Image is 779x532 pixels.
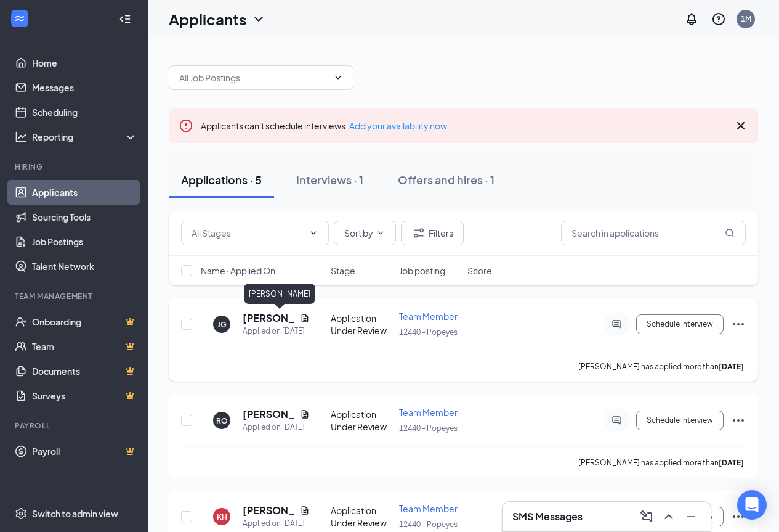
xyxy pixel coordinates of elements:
[32,254,137,279] a: Talent Network
[684,509,698,524] svg: Minimize
[733,118,748,133] svg: Cross
[399,311,458,322] span: Team Member
[401,221,464,245] button: Filter Filters
[243,421,310,433] div: Applied on [DATE]
[331,504,392,529] div: Application Under Review
[349,120,447,131] a: Add your availability now
[333,73,343,83] svg: ChevronDown
[15,420,135,431] div: Payroll
[32,309,137,334] a: OnboardingCrown
[32,229,137,254] a: Job Postings
[244,284,315,304] div: [PERSON_NAME]
[217,512,227,522] div: KH
[243,311,295,325] h5: [PERSON_NAME]
[216,415,228,426] div: RO
[659,507,679,526] button: ChevronUp
[243,504,295,517] h5: [PERSON_NAME]
[399,264,445,277] span: Job posting
[119,13,131,25] svg: Collapse
[14,12,26,25] svg: WorkstreamLogo
[32,131,138,143] div: Reporting
[32,75,137,100] a: Messages
[32,439,137,464] a: PayrollCrown
[399,327,458,337] span: 12440 - Popeyes
[201,264,275,277] span: Name · Applied On
[296,172,363,187] div: Interviews · 1
[684,12,699,27] svg: Notifications
[179,71,328,84] input: All Job Postings
[32,180,137,205] a: Applicants
[411,226,426,240] svg: Filter
[719,458,744,467] b: [DATE]
[309,228,318,238] svg: ChevronDown
[15,507,27,520] svg: Settings
[636,411,724,430] button: Schedule Interview
[243,517,310,530] div: Applied on [DATE]
[661,509,676,524] svg: ChevronUp
[331,264,355,277] span: Stage
[331,312,392,337] div: Application Under Review
[251,12,266,27] svg: ChevronDown
[725,228,735,238] svg: MagnifyingGlass
[15,162,135,172] div: Hiring
[609,415,624,425] svg: ActiveChat
[512,510,583,523] h3: SMS Messages
[201,120,447,131] span: Applicants can't schedule interviews.
[578,457,746,468] p: [PERSON_NAME] has applied more than .
[399,503,458,514] span: Team Member
[561,221,746,245] input: Search in applications
[300,505,310,515] svg: Document
[398,172,494,187] div: Offers and hires · 1
[331,408,392,433] div: Application Under Review
[737,490,767,520] div: Open Intercom Messenger
[334,221,396,245] button: Sort byChevronDown
[609,319,624,329] svg: ActiveChat
[15,291,135,301] div: Team Management
[243,325,310,337] div: Applied on [DATE]
[32,100,137,125] a: Scheduling
[399,520,458,529] span: 12440 - Popeyes
[731,317,746,332] svg: Ellipses
[636,314,724,334] button: Schedule Interview
[300,409,310,419] svg: Document
[637,507,656,526] button: ComposeMessage
[217,319,227,330] div: JG
[731,509,746,524] svg: Ellipses
[32,383,137,408] a: SurveysCrown
[15,131,27,143] svg: Analysis
[711,12,726,27] svg: QuestionInfo
[243,407,295,421] h5: [PERSON_NAME]
[32,359,137,383] a: DocumentsCrown
[731,413,746,428] svg: Ellipses
[719,362,744,371] b: [DATE]
[169,9,246,30] h1: Applicants
[192,226,304,240] input: All Stages
[32,334,137,359] a: TeamCrown
[399,407,458,418] span: Team Member
[32,507,118,520] div: Switch to admin view
[32,205,137,229] a: Sourcing Tools
[376,228,385,238] svg: ChevronDown
[681,507,701,526] button: Minimize
[32,51,137,75] a: Home
[741,14,751,24] div: 1M
[344,229,373,237] span: Sort by
[399,424,458,433] span: 12440 - Popeyes
[578,361,746,372] p: [PERSON_NAME] has applied more than .
[639,509,654,524] svg: ComposeMessage
[181,172,262,187] div: Applications · 5
[467,264,492,277] span: Score
[300,313,310,323] svg: Document
[179,118,193,133] svg: Error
